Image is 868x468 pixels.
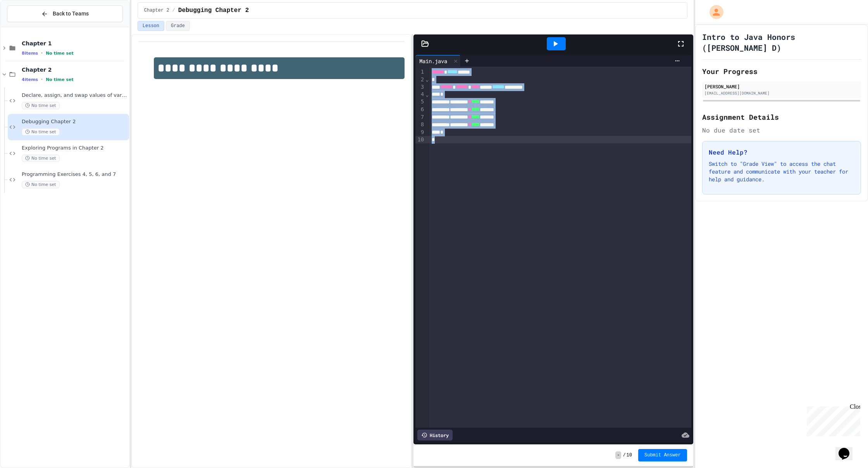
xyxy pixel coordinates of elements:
[704,83,859,90] div: [PERSON_NAME]
[415,57,451,65] div: Main.java
[709,160,854,183] p: Switch to "Grade View" to access the chat feature and communicate with your teacher for help and ...
[627,452,632,458] span: 10
[702,126,861,135] div: No due date set
[7,5,123,22] button: Back to Teams
[415,98,425,106] div: 5
[415,129,425,136] div: 9
[804,403,860,436] iframe: chat widget
[41,76,43,83] span: •
[415,114,425,121] div: 7
[22,145,127,151] span: Exploring Programs in Chapter 2
[3,3,53,49] div: Chat with us now!Close
[623,452,625,458] span: /
[22,92,127,99] span: Declare, assign, and swap values of variables
[415,55,461,67] div: Main.java
[22,51,38,56] span: 8 items
[166,21,190,31] button: Grade
[709,148,854,157] h3: Need Help?
[835,437,860,460] iframe: chat widget
[178,6,249,15] span: Debugging Chapter 2
[22,40,127,47] span: Chapter 1
[702,31,861,53] h1: Intro to Java Honors ([PERSON_NAME] D)
[615,451,621,459] span: -
[425,91,429,98] span: Fold line
[702,66,861,77] h2: Your Progress
[638,449,687,461] button: Submit Answer
[53,10,89,18] span: Back to Teams
[46,77,74,82] span: No time set
[41,50,43,56] span: •
[172,7,175,14] span: /
[415,121,425,129] div: 8
[425,76,429,83] span: Fold line
[415,68,425,76] div: 1
[22,66,127,73] span: Chapter 2
[138,21,164,31] button: Lesson
[415,91,425,98] div: 4
[22,155,60,162] span: No time set
[417,430,453,440] div: History
[415,136,425,143] div: 10
[22,128,60,136] span: No time set
[46,51,74,56] span: No time set
[704,90,859,96] div: [EMAIL_ADDRESS][DOMAIN_NAME]
[22,181,60,188] span: No time set
[415,106,425,114] div: 6
[144,7,169,14] span: Chapter 2
[415,76,425,83] div: 2
[22,119,127,125] span: Debugging Chapter 2
[22,102,60,109] span: No time set
[22,171,127,178] span: Programming Exercises 4, 5, 6, and 7
[22,77,38,82] span: 4 items
[701,3,725,21] div: My Account
[415,83,425,91] div: 3
[644,452,681,458] span: Submit Answer
[702,112,861,122] h2: Assignment Details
